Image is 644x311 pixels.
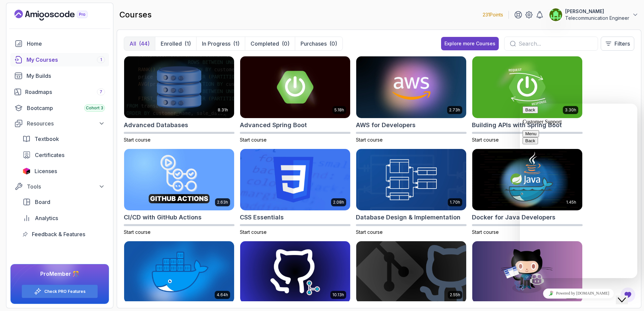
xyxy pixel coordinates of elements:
[217,200,228,205] p: 2.63h
[35,198,50,206] span: Board
[35,167,57,175] span: Licenses
[282,40,289,48] div: (0)
[10,69,109,83] a: builds
[119,9,152,20] h2: courses
[240,213,284,222] h2: CSS Essentials
[10,53,109,66] a: courses
[295,37,342,50] button: Purchases(0)
[124,137,151,143] span: Start course
[10,37,109,50] a: home
[334,107,344,113] p: 5.18h
[218,107,228,113] p: 8.31h
[10,85,109,99] a: roadmaps
[356,229,383,235] span: Start course
[32,230,85,238] span: Feedback & Features
[240,149,350,211] img: CSS Essentials card
[26,56,105,64] div: My Courses
[10,180,109,193] button: Tools
[100,89,102,95] span: 7
[202,40,230,48] p: In Progress
[18,132,109,146] a: textbook
[155,37,196,50] button: Enrolled(1)
[14,10,103,20] a: Landing page
[35,135,59,143] span: Textbook
[450,292,460,298] p: 2.55h
[26,72,105,80] div: My Builds
[161,40,182,48] p: Enrolled
[329,40,337,48] div: (0)
[565,8,629,15] p: [PERSON_NAME]
[27,183,105,191] div: Tools
[472,120,562,130] h2: Building APIs with Spring Boot
[483,11,503,18] p: 231 Points
[124,213,202,222] h2: CI/CD with GitHub Actions
[356,241,466,303] img: Git & GitHub Fundamentals card
[616,284,637,304] iframe: chat widget
[444,40,495,47] div: Explore more Courses
[18,148,109,162] a: certificates
[240,56,350,118] img: Advanced Spring Boot card
[18,211,109,225] a: analytics
[86,105,103,111] span: Cohort 3
[472,229,499,235] span: Start course
[356,120,416,130] h2: AWS for Developers
[520,104,637,278] iframe: chat widget
[356,213,461,222] h2: Database Design & Implementation
[441,37,499,50] button: Explore more Courses
[217,292,228,298] p: 4.64h
[233,40,239,48] div: (1)
[124,56,234,118] img: Advanced Databases card
[614,40,630,48] p: Filters
[333,200,344,205] p: 2.08h
[27,104,105,112] div: Bootcamp
[124,149,234,211] img: CI/CD with GitHub Actions card
[245,37,295,50] button: Completed(0)
[240,137,267,143] span: Start course
[549,8,562,21] img: user profile image
[565,15,629,21] p: Telecommunication Engineer
[356,137,383,143] span: Start course
[449,107,460,113] p: 2.73h
[18,195,109,209] a: board
[18,227,109,241] a: feedback
[124,37,155,50] button: All(44)
[124,241,234,303] img: Docker For Professionals card
[601,37,634,51] button: Filters
[356,149,466,211] img: Database Design & Implementation card
[472,213,555,222] h2: Docker for Java Developers
[332,292,344,298] p: 10.13h
[25,88,105,96] div: Roadmaps
[520,286,637,301] iframe: chat widget
[22,168,31,174] img: jetbrains icon
[44,289,86,294] a: Check PRO Features
[301,40,327,48] p: Purchases
[100,57,102,62] span: 1
[240,241,350,303] img: Git for Professionals card
[184,40,191,48] div: (1)
[519,40,592,48] input: Search...
[21,284,98,298] button: Check PRO Features
[240,229,267,235] span: Start course
[27,119,105,127] div: Resources
[35,151,64,159] span: Certificates
[450,200,460,205] p: 1.70h
[139,40,150,48] div: (44)
[35,214,58,222] span: Analytics
[124,120,188,130] h2: Advanced Databases
[27,40,105,48] div: Home
[251,40,279,48] p: Completed
[549,8,639,21] button: user profile image[PERSON_NAME]Telecommunication Engineer
[356,56,466,118] img: AWS for Developers card
[10,101,109,115] a: bootcamp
